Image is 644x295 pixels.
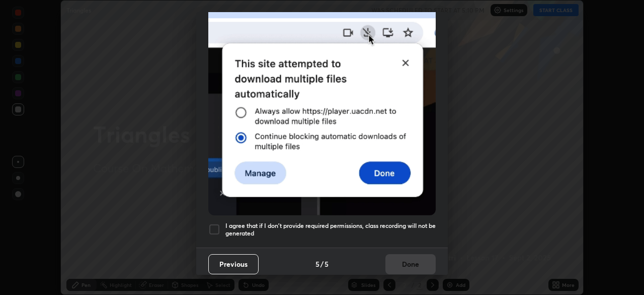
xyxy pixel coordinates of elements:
button: Previous [208,254,259,274]
h5: I agree that if I don't provide required permissions, class recording will not be generated [225,222,436,238]
h4: 5 [315,259,319,269]
h4: 5 [325,259,329,269]
h4: / [320,259,324,269]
